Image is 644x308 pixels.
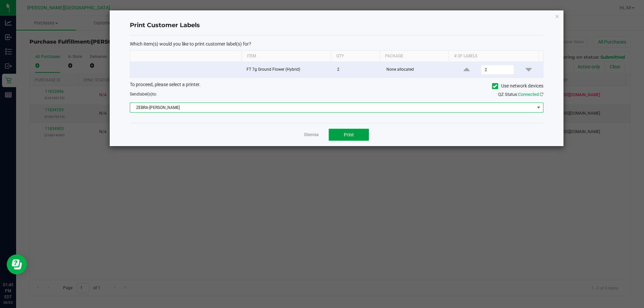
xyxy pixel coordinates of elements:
[304,132,319,138] a: Dismiss
[243,62,333,77] td: FT 7g Ground Flower (Hybrid)
[125,81,548,91] div: To proceed, please select a printer.
[331,51,380,62] th: Qty
[130,103,535,112] span: ZEBRA-[PERSON_NAME]
[380,51,449,62] th: Package
[333,62,382,77] td: 2
[382,62,452,77] td: None allocated
[498,92,543,97] span: QZ Status:
[449,51,538,62] th: # of labels
[130,21,543,30] h4: Print Customer Labels
[329,129,369,141] button: Print
[518,92,539,97] span: Connected
[130,92,157,97] span: Send to:
[492,82,543,89] label: Use network devices
[241,51,331,62] th: Item
[130,41,543,47] p: Which item(s) would you like to print customer label(s) for?
[7,254,27,274] iframe: Resource center
[344,132,354,137] span: Print
[139,92,152,97] span: label(s)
